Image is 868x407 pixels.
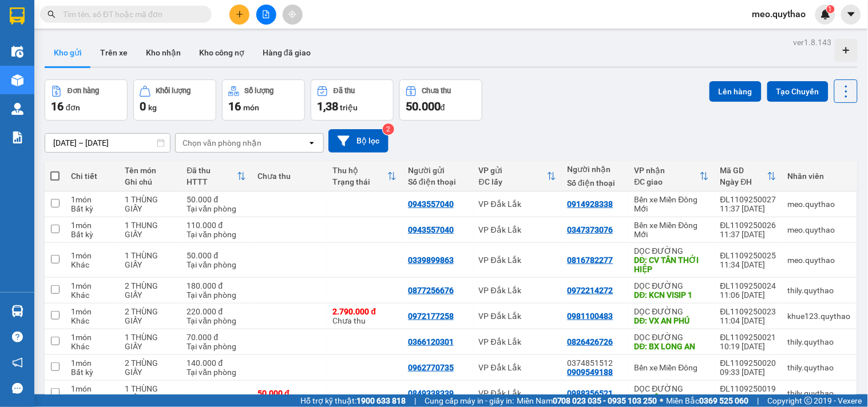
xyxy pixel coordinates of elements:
span: Nhận: [98,11,125,23]
div: Tại văn phòng [187,204,246,213]
div: 2 THÙNG GIẤY [125,358,175,377]
div: Tên món [125,166,175,175]
div: 11:34 [DATE] [720,260,776,269]
div: VP nhận [635,166,700,175]
div: Bến xe Miền Đông Mới [98,10,178,51]
div: Tại văn phòng [187,368,246,377]
div: ĐC lấy [479,177,547,186]
div: Người nhận [568,165,623,174]
div: Người gửi [408,166,467,175]
span: Miền Nam [517,394,657,407]
th: Toggle SortBy [181,161,252,191]
div: 1 THUNG GIẤY [125,221,175,239]
div: meo.quythao [788,199,851,209]
span: triệu [340,103,358,112]
div: 1 món [71,384,113,393]
strong: 1900 633 818 [356,396,406,405]
button: Trên xe [91,39,137,66]
div: Chi tiết [71,171,113,181]
div: ĐL1109250021 [720,333,776,342]
div: 220.000 đ [187,307,246,316]
div: ĐL1109250020 [720,358,776,368]
img: logo-vxr [10,7,25,25]
span: 1 [829,5,833,13]
div: VP Đắk Lắk [479,225,556,234]
div: 1 món [71,195,113,204]
strong: 0369 525 060 [700,396,749,405]
button: Tạo Chuyến [767,81,829,102]
span: ⚪️ [660,398,664,403]
div: 0849338339 [408,389,454,398]
div: DỌC ĐƯỜNG [635,333,709,342]
div: 1 món [71,251,113,260]
div: Tại văn phòng [187,342,246,351]
div: Số điện thoại [568,178,623,187]
span: search [47,10,56,18]
button: Số lượng16món [222,79,305,121]
span: 16 [228,99,241,113]
div: 0962770735 [408,363,454,372]
div: 1 THÙNG GIẤY [125,384,175,402]
span: Cung cấp máy in - giấy in: [425,394,514,407]
button: Đã thu1,38 triệu [311,79,394,121]
div: Khối lượng [156,87,191,95]
div: DĐ: BX LONG AN [635,342,709,351]
span: CR : [9,75,26,87]
img: solution-icon [11,131,23,143]
strong: 0708 023 035 - 0935 103 250 [553,396,657,405]
div: ĐL1109250025 [720,251,776,260]
div: 50.000 đ [187,251,246,260]
div: 140.000 đ [187,358,246,368]
div: Khác [71,342,113,351]
div: 50.000 đ [257,389,321,398]
div: 0816782277 [568,256,613,265]
span: 0 [140,99,146,113]
div: thily.quythao [788,337,851,346]
span: 16 [51,99,64,113]
div: thily.quythao [788,286,851,295]
th: Toggle SortBy [473,161,562,191]
button: Đơn hàng16đơn [45,79,128,121]
div: 110.000 đ [187,221,246,230]
div: 10:19 [DATE] [720,342,776,351]
div: DĐ: BẾN CAM [635,393,709,402]
span: question-circle [12,332,23,342]
div: 09:33 [DATE] [720,368,776,377]
div: DĐ: CV TÂN THỚI HIỆP [635,256,709,274]
div: VP Đắk Lắk [10,10,90,37]
div: Khác [71,290,113,300]
div: 2 THÙNG GIẤY [125,307,175,325]
span: Hỗ trợ kỹ thuật: [300,394,406,407]
button: Hàng đã giao [253,39,320,66]
div: DĐ: KCN VISIP 1 [635,290,709,300]
div: 0943557040 [408,225,454,234]
span: Miền Bắc [667,394,749,407]
div: meo.quythao [788,225,851,234]
div: 1 món [71,281,113,290]
div: 0943557040 [10,37,90,53]
input: Tìm tên, số ĐT hoặc mã đơn [63,8,198,21]
div: 11:37 [DATE] [720,230,776,239]
img: warehouse-icon [11,46,23,58]
div: 1 món [71,307,113,316]
div: Đơn hàng [68,87,99,95]
span: message [12,383,23,394]
div: 50.000 đ [187,195,246,204]
div: 0374851512 [568,358,623,368]
span: Gửi: [10,11,27,23]
div: 2.790.000 đ [333,307,397,316]
div: ver 1.8.143 [794,36,832,49]
div: Đã thu [187,166,237,175]
div: 11:06 [DATE] [720,290,776,300]
div: ĐL1109250023 [720,307,776,316]
img: warehouse-icon [11,103,23,115]
div: Chọn văn phòng nhận [183,137,261,149]
div: Bến xe Miền Đông Mới [635,221,709,239]
div: Số lượng [245,87,274,95]
div: 50.000 [9,74,92,87]
div: DỌC ĐƯỜNG [635,246,709,256]
span: meo.quythao [743,7,815,21]
div: ĐL1109250024 [720,281,776,290]
div: 180.000 đ [187,281,246,290]
div: DỌC ĐƯỜNG [635,384,709,393]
